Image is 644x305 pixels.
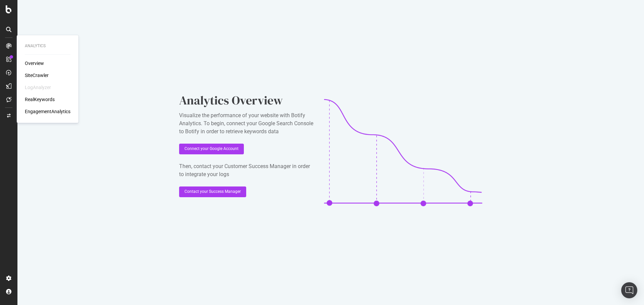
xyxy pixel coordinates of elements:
[179,162,313,178] div: Then, contact your Customer Success Manager in order to integrate your logs
[184,146,238,152] div: Connect your Google Account
[184,189,241,195] div: Contact your Success Manager
[324,99,482,206] img: CaL_T18e.png
[179,144,244,154] button: Connect your Google Account
[179,92,313,109] div: Analytics Overview
[25,43,70,49] div: Analytics
[179,111,313,136] div: Visualize the performance of your website with Botify Analytics. To begin, connect your Google Se...
[621,282,637,298] div: Open Intercom Messenger
[179,186,246,197] button: Contact your Success Manager
[25,108,70,115] a: EngagementAnalytics
[25,96,55,103] a: RealKeywords
[25,72,49,79] a: SiteCrawler
[25,60,44,67] a: Overview
[25,84,51,91] div: LogAnalyzer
